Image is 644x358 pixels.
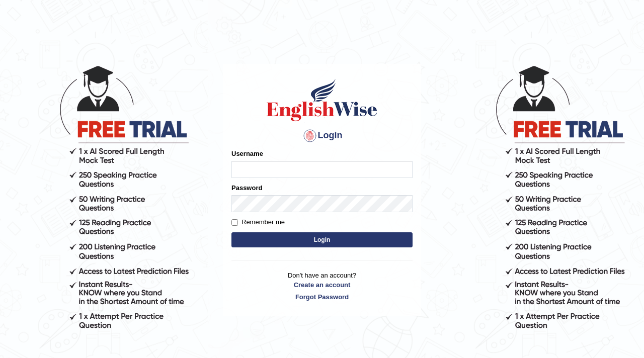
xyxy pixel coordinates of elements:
label: Username [231,149,263,158]
p: Don't have an account? [231,271,413,302]
img: Logo of English Wise sign in for intelligent practice with AI [265,77,379,123]
label: Remember me [231,217,285,227]
label: Password [231,183,262,193]
input: Remember me [231,219,238,226]
a: Create an account [231,280,413,290]
h4: Login [231,128,413,144]
a: Forgot Password [231,292,413,302]
button: Login [231,232,413,247]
